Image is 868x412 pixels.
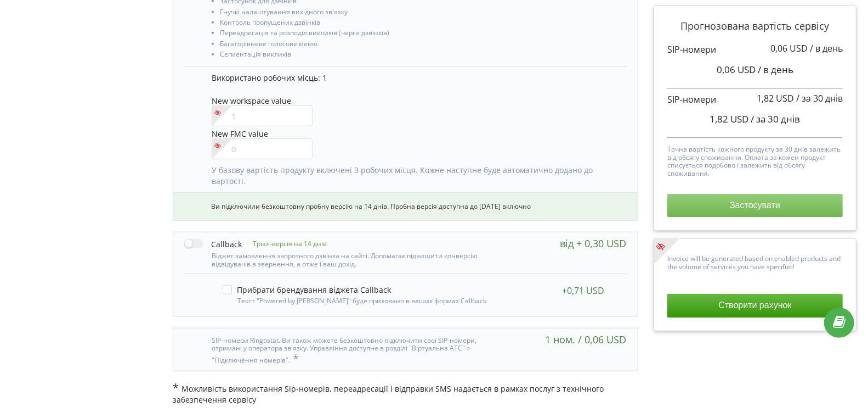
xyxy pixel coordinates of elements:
[242,239,327,248] p: Тріал-версія на 14 днів
[770,42,808,54] span: 0,06 USD
[212,105,313,126] input: 1
[667,294,843,317] button: Створити рахунок
[212,165,615,187] p: У базову вартість продукту включені 3 робочих місця. Кожне наступне буде автоматично додано до ва...
[223,294,490,305] div: Текст "Powered by [PERSON_NAME]" буде приховано в ваших формах Callback
[560,238,627,249] div: від + 0,30 USD
[717,63,756,76] span: 0,06 USD
[212,129,268,139] span: New FMC value
[212,73,327,83] span: Використано робочих місць: 1
[758,63,793,76] span: / в день
[751,113,801,125] span: / за 30 днів
[184,334,493,366] div: SIP-номери Ringostat. Ви також можете безкоштовно підключити свої SIP-номери, отримані у оператор...
[667,19,843,34] p: Прогнозована вартість сервісу
[220,29,493,40] li: Переадресація та розподіл викликів (черги дзвінків)
[212,138,313,159] input: 0
[184,238,242,249] label: Callback
[810,42,843,54] span: / в день
[220,19,493,29] li: Контроль пропущених дзвінків
[667,93,843,106] p: SIP-номери
[796,92,843,104] span: / за 30 днів
[173,382,638,405] p: Можливість використання Sip-номерів, переадресації і відправки SMS надається в рамках послуг з те...
[220,40,493,51] li: Багаторівневе голосове меню
[667,143,843,177] p: Точна вартість кожного продукту за 30 днів залежить від обсягу споживання. Оплата за кожен продук...
[184,249,493,268] div: Віджет замовлення зворотного дзвінка на сайті. Допомагає підвищити конверсію відвідувачів в зверн...
[546,334,627,345] div: 1 ном. / 0,06 USD
[667,252,843,271] p: Invoice will be generated based on enabled products and the volume of services you have specified
[212,96,291,106] span: New workspace value
[173,192,637,220] div: Ви підключили безкоштовну пробну версію на 14 днів. Пробна версія доступна до [DATE] включно
[223,285,391,294] label: Прибрати брендування віджета Callback
[710,113,749,125] span: 1,82 USD
[220,51,493,61] li: Сегментація викликів
[667,194,843,217] button: Застосувати
[220,8,493,19] li: Гнучкі налаштування вихідного зв'язку
[563,285,605,296] div: +0,71 USD
[757,92,794,104] span: 1,82 USD
[667,43,843,56] p: SIP-номери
